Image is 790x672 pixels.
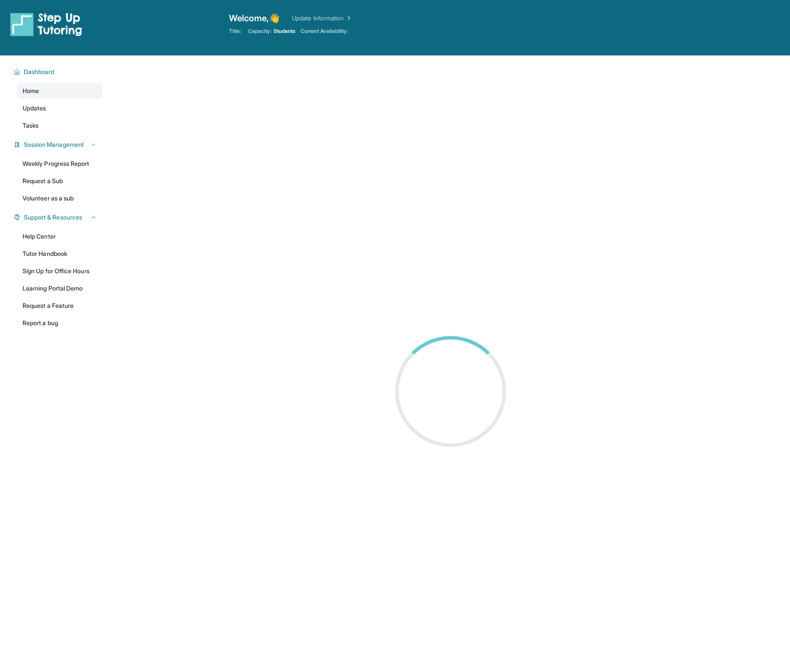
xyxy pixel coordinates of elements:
[229,28,241,35] span: Title:
[17,315,102,331] a: Report a bug
[274,28,296,35] span: Students
[17,191,102,206] a: Volunteer as a sub
[24,140,84,149] span: Session Management
[17,173,102,189] a: Request a Sub
[10,12,82,36] img: logo
[17,118,102,133] a: Tasks
[23,87,39,95] span: Home
[17,156,102,171] a: Weekly Progress Report
[17,246,102,262] a: Tutor Handbook
[292,14,352,23] a: Update Information
[17,281,102,296] a: Learning Portal Demo
[23,104,46,113] span: Updates
[17,100,102,116] a: Updates
[229,12,280,24] span: Welcome, 👋
[20,140,97,149] button: Session Management
[20,68,97,76] button: Dashboard
[248,28,272,35] span: Capacity:
[17,298,102,313] a: Request a Feature
[17,229,102,244] a: Help Center
[344,14,352,23] img: Chevron Right
[17,263,102,279] a: Sign Up for Office Hours
[24,68,55,76] span: Dashboard
[20,213,97,222] button: Support & Resources
[23,121,39,130] span: Tasks
[300,28,348,35] span: Current Availability:
[24,213,82,222] span: Support & Resources
[17,83,102,99] a: Home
